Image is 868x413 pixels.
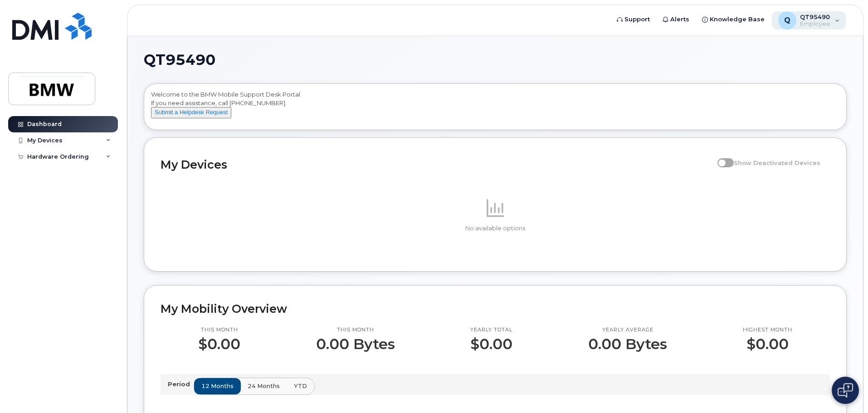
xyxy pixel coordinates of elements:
p: This month [316,326,395,334]
p: $0.00 [743,336,792,352]
h2: My Mobility Overview [161,302,830,316]
img: Open chat [838,383,853,398]
p: 0.00 Bytes [316,336,395,352]
p: Highest month [743,326,792,334]
input: Show Deactivated Devices [717,154,725,161]
button: Submit a Helpdesk Request [151,107,231,118]
p: This month [198,326,240,334]
p: Yearly total [470,326,512,334]
h2: My Devices [161,158,713,171]
p: $0.00 [470,336,512,352]
span: QT95490 [144,53,215,67]
span: YTD [294,382,307,390]
p: No available options [161,224,830,233]
span: 24 months [248,382,280,390]
p: Period [168,380,194,389]
div: Welcome to the BMW Mobile Support Desk Portal If you need assistance, call [PHONE_NUMBER]. [151,90,839,126]
p: $0.00 [198,336,240,352]
span: Show Deactivated Devices [734,159,820,166]
p: 0.00 Bytes [588,336,667,352]
a: Submit a Helpdesk Request [151,108,231,116]
p: Yearly average [588,326,667,334]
